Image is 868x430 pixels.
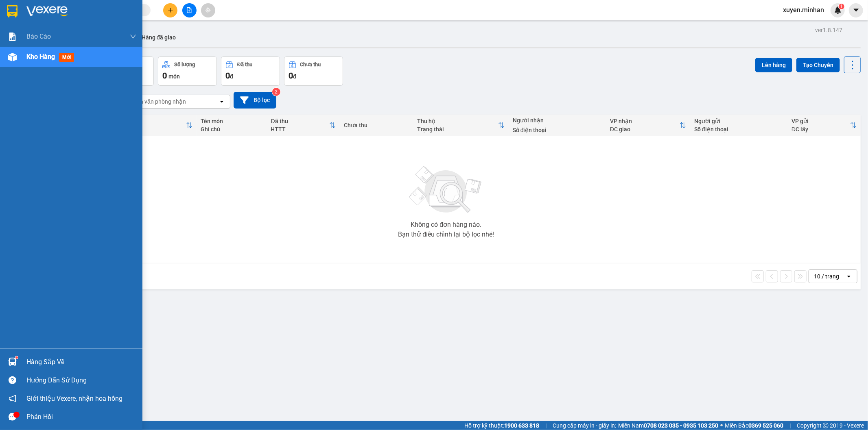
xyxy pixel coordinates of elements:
img: solution-icon [8,33,17,41]
span: Miền Nam [618,421,718,430]
div: Trạng thái [417,126,498,132]
div: Đã thu [271,118,330,124]
strong: 0369 525 060 [748,422,783,429]
div: Số điện thoại [694,126,783,132]
span: | [789,421,791,430]
img: warehouse-icon [8,53,17,61]
span: đ [230,73,233,80]
div: ĐC lấy [791,126,850,132]
span: mới [59,53,74,62]
span: Cung cấp máy in - giấy in: [553,421,616,430]
div: Chọn văn phòng nhận [130,98,186,106]
span: 0 [225,71,230,80]
span: Miền Bắc [725,421,783,430]
div: ver 1.8.147 [815,26,842,35]
span: message [9,413,16,421]
span: caret-down [853,7,860,14]
button: file-add [182,3,197,17]
span: món [168,73,180,80]
div: Đã thu [237,62,252,67]
sup: 1 [839,4,844,9]
span: down [130,33,136,40]
svg: open [219,98,225,105]
span: | [545,421,547,430]
button: Bộ lọc [234,92,276,109]
button: Lên hàng [755,58,792,72]
span: plus [168,7,173,13]
span: notification [9,395,16,402]
div: VP nhận [610,118,680,124]
div: 10 / trang [814,272,839,280]
div: Người gửi [694,118,783,124]
span: Giới thiệu Vexere, nhận hoa hồng [26,393,122,404]
strong: 0708 023 035 - 0935 103 250 [644,422,718,429]
div: Ghi chú [201,126,263,132]
button: Số lượng0món [158,56,217,86]
div: Không có đơn hàng nào. [411,222,481,228]
strong: 1900 633 818 [504,422,539,429]
span: xuyen.minhan [776,5,831,15]
button: Tạo Chuyến [796,58,840,72]
svg: open [846,273,852,280]
button: caret-down [849,3,863,17]
div: Số điện thoại [513,127,602,133]
sup: 1 [15,356,18,359]
div: Bạn thử điều chỉnh lại bộ lọc nhé! [398,231,494,238]
th: Toggle SortBy [267,115,340,136]
button: Hàng đã giao [135,28,182,47]
span: 1 [840,4,843,9]
img: svg+xml;base64,PHN2ZyBjbGFzcz0ibGlzdC1wbHVnX19zdmciIHhtbG5zPSJodHRwOi8vd3d3LnczLm9yZy8yMDAwL3N2Zy... [405,161,487,218]
div: VP gửi [791,118,850,124]
th: Toggle SortBy [413,115,509,136]
div: Phản hồi [26,411,136,423]
div: Chưa thu [344,122,409,128]
span: Báo cáo [26,31,51,41]
div: Hướng dẫn sử dụng [26,374,136,387]
th: Toggle SortBy [606,115,690,136]
span: aim [205,7,211,13]
div: Tên món [201,118,263,124]
img: warehouse-icon [8,358,17,366]
th: Toggle SortBy [110,115,197,136]
span: copyright [823,423,829,428]
button: Đã thu0đ [221,56,280,86]
span: 0 [289,71,293,80]
th: Toggle SortBy [787,115,861,136]
span: 0 [162,71,167,80]
div: ĐC giao [610,126,680,132]
button: aim [201,3,215,17]
div: Mã GD [114,118,186,124]
div: Thu hộ [417,118,498,124]
div: Người nhận [513,117,602,124]
span: question-circle [9,376,16,384]
div: Số lượng [174,62,195,67]
div: Ngày ĐH [114,126,186,132]
sup: 2 [272,88,280,96]
button: plus [163,3,177,17]
div: Hàng sắp về [26,356,136,368]
div: HTTT [271,126,330,132]
img: logo-vxr [7,5,17,17]
span: ⚪️ [720,424,723,427]
div: Chưa thu [300,62,321,67]
span: Kho hàng [26,53,55,61]
span: Hỗ trợ kỹ thuật: [464,421,539,430]
span: đ [293,73,296,80]
span: file-add [186,7,192,13]
img: icon-new-feature [834,7,842,14]
button: Chưa thu0đ [284,56,343,86]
